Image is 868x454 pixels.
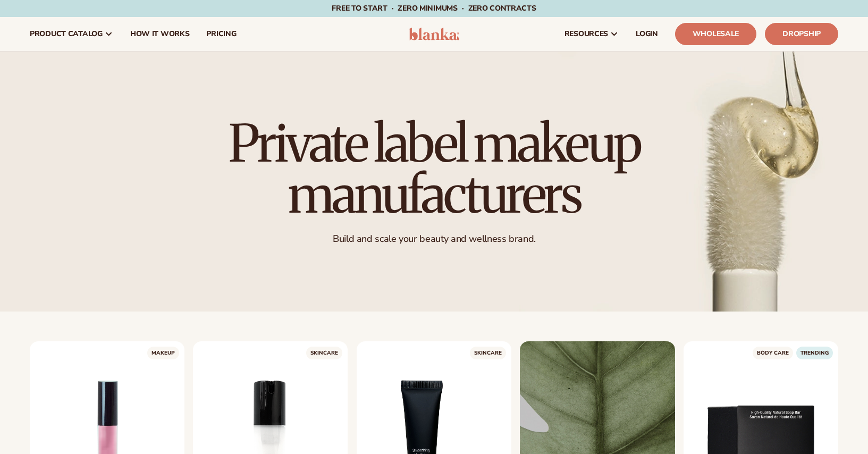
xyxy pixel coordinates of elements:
[332,3,536,13] span: Free to start · ZERO minimums · ZERO contracts
[675,23,756,45] a: Wholesale
[556,17,627,51] a: resources
[409,28,459,40] img: logo
[564,30,608,38] span: resources
[206,30,236,38] span: pricing
[21,17,122,51] a: product catalog
[198,17,245,51] a: pricing
[130,30,190,38] span: How It Works
[636,30,658,38] span: LOGIN
[765,23,838,45] a: Dropship
[122,17,198,51] a: How It Works
[198,118,671,220] h1: Private label makeup manufacturers
[30,30,103,38] span: product catalog
[198,233,671,245] p: Build and scale your beauty and wellness brand.
[627,17,667,51] a: LOGIN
